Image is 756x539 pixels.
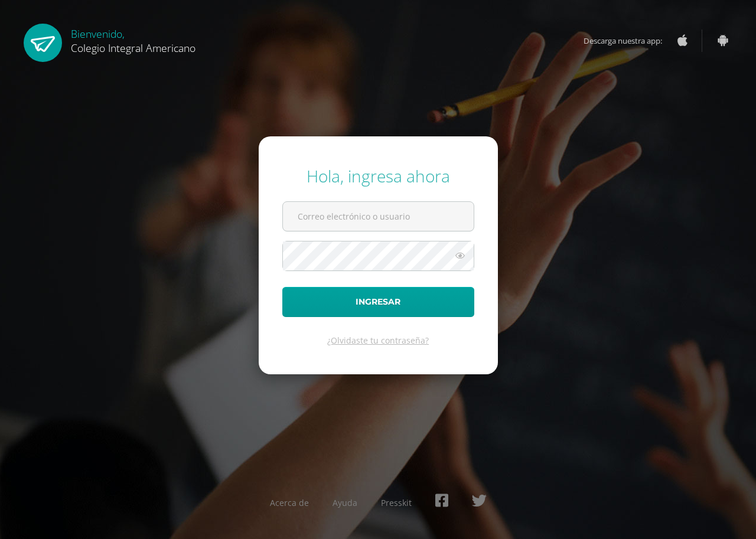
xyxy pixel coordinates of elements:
[327,335,429,346] a: ¿Olvidaste tu contraseña?
[71,24,195,55] div: Bienvenido,
[333,497,357,508] a: Ayuda
[282,165,474,187] div: Hola, ingresa ahora
[71,41,195,55] span: Colegio Integral Americano
[282,287,474,317] button: Ingresar
[584,30,674,52] span: Descarga nuestra app:
[381,497,412,508] a: Presskit
[270,497,309,508] a: Acerca de
[283,202,474,231] input: Correo electrónico o usuario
